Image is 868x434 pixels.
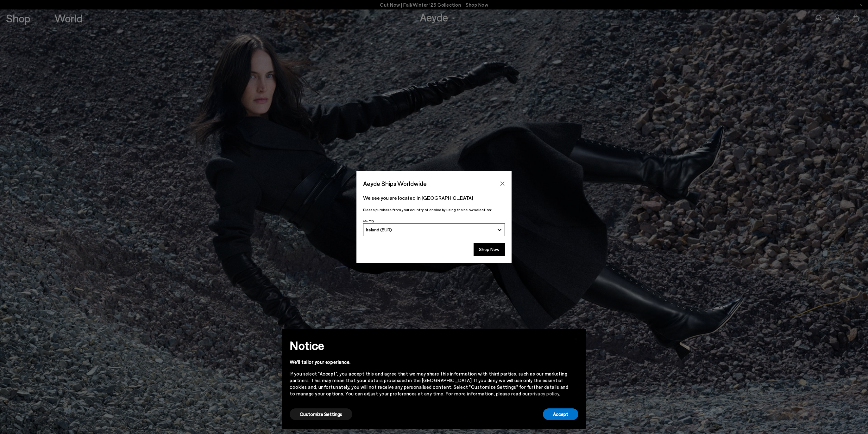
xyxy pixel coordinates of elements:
span: Aeyde Ships Worldwide [363,178,427,189]
div: If you select "Accept", you accept this and agree that we may share this information with third p... [290,370,568,397]
p: We see you are located in [GEOGRAPHIC_DATA] [363,194,505,202]
span: × [574,333,578,343]
span: Country [363,219,374,223]
button: Close this notice [568,331,583,346]
button: Close [498,179,507,188]
div: We'll tailor your experience. [290,359,568,365]
h2: Notice [290,337,568,354]
button: Customize Settings [290,408,352,420]
button: Accept [543,408,578,420]
button: Shop Now [474,243,505,256]
p: Please purchase from your country of choice by using the below selection: [363,207,505,213]
span: Ireland (EUR) [366,227,392,232]
a: privacy policy [530,391,559,396]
